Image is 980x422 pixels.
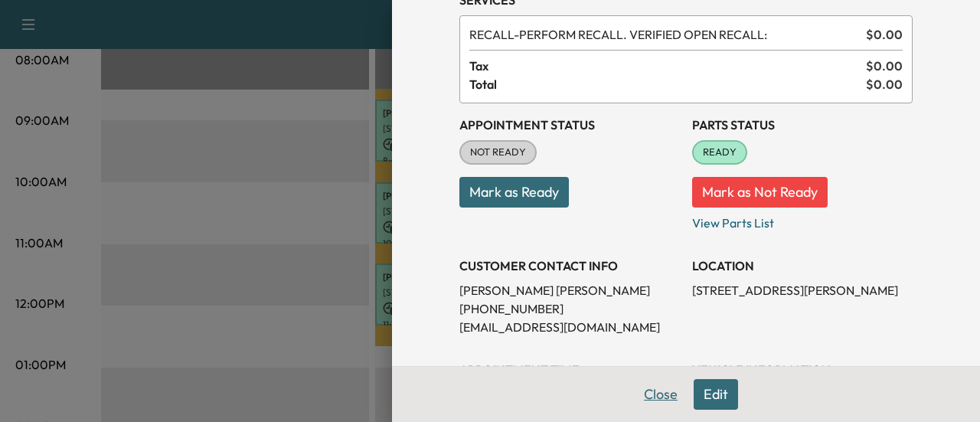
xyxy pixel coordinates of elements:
span: Total [469,75,866,93]
span: READY [694,145,746,160]
p: [EMAIL_ADDRESS][DOMAIN_NAME] [459,318,680,336]
button: Mark as Not Ready [692,177,828,208]
button: Edit [694,379,738,410]
p: [PERSON_NAME] [PERSON_NAME] [459,281,680,299]
p: [PHONE_NUMBER] [459,299,680,318]
h3: Parts Status [692,116,913,134]
span: $ 0.00 [866,25,903,44]
p: View Parts List [692,208,913,232]
button: Close [634,379,688,410]
span: $ 0.00 [866,57,903,75]
h3: APPOINTMENT TIME [459,361,680,379]
span: $ 0.00 [866,75,903,93]
h3: CUSTOMER CONTACT INFO [459,257,680,275]
span: Tax [469,57,866,75]
h3: Appointment Status [459,116,680,134]
p: [STREET_ADDRESS][PERSON_NAME] [692,281,913,299]
h3: VEHICLE INFORMATION [692,361,913,379]
span: PERFORM RECALL. VERIFIED OPEN RECALL: [469,25,860,44]
h3: LOCATION [692,257,913,275]
span: NOT READY [461,145,535,160]
button: Mark as Ready [459,177,569,208]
